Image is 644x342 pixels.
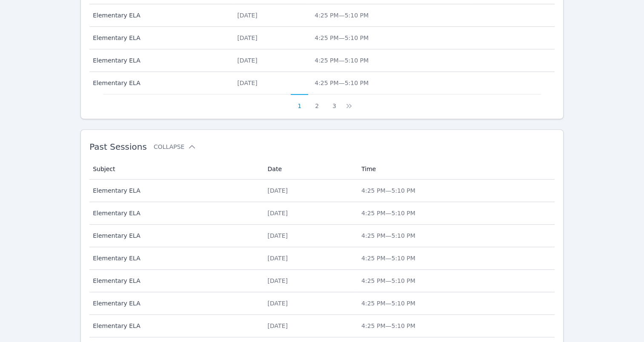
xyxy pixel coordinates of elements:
[89,180,555,202] tr: Elementary ELA[DATE]4:25 PM—5:10 PM
[89,4,555,27] tr: Elementary ELA[DATE]4:25 PM—5:10 PM
[268,231,351,240] div: [DATE]
[154,142,196,151] button: Collapse
[361,300,415,307] span: 4:25 PM — 5:10 PM
[89,315,555,337] tr: Elementary ELA[DATE]4:25 PM—5:10 PM
[268,209,351,217] div: [DATE]
[93,186,257,195] span: Elementary ELA
[89,225,555,247] tr: Elementary ELA[DATE]4:25 PM—5:10 PM
[237,56,304,65] div: [DATE]
[89,270,555,292] tr: Elementary ELA[DATE]4:25 PM—5:10 PM
[315,34,369,41] span: 4:25 PM — 5:10 PM
[89,142,147,152] span: Past Sessions
[268,322,351,330] div: [DATE]
[89,72,555,94] tr: Elementary ELA[DATE]4:25 PM—5:10 PM
[237,34,304,42] div: [DATE]
[89,27,555,49] tr: Elementary ELA[DATE]4:25 PM—5:10 PM
[89,202,555,225] tr: Elementary ELA[DATE]4:25 PM—5:10 PM
[263,159,356,180] th: Date
[93,56,227,65] span: Elementary ELA
[93,209,257,217] span: Elementary ELA
[93,11,227,20] span: Elementary ELA
[93,79,227,87] span: Elementary ELA
[315,80,369,86] span: 4:25 PM — 5:10 PM
[326,94,343,110] button: 3
[361,322,415,329] span: 4:25 PM — 5:10 PM
[93,299,257,308] span: Elementary ELA
[237,11,304,20] div: [DATE]
[93,322,257,330] span: Elementary ELA
[268,276,351,285] div: [DATE]
[308,94,326,110] button: 2
[89,49,555,72] tr: Elementary ELA[DATE]4:25 PM—5:10 PM
[361,255,415,262] span: 4:25 PM — 5:10 PM
[93,254,257,262] span: Elementary ELA
[89,292,555,315] tr: Elementary ELA[DATE]4:25 PM—5:10 PM
[268,254,351,262] div: [DATE]
[93,231,257,240] span: Elementary ELA
[89,247,555,270] tr: Elementary ELA[DATE]4:25 PM—5:10 PM
[315,12,369,19] span: 4:25 PM — 5:10 PM
[361,232,415,239] span: 4:25 PM — 5:10 PM
[356,159,555,180] th: Time
[361,210,415,217] span: 4:25 PM — 5:10 PM
[268,186,351,195] div: [DATE]
[268,299,351,308] div: [DATE]
[291,94,308,110] button: 1
[237,79,304,87] div: [DATE]
[361,187,415,194] span: 4:25 PM — 5:10 PM
[89,159,262,180] th: Subject
[361,277,415,284] span: 4:25 PM — 5:10 PM
[93,34,227,42] span: Elementary ELA
[93,276,257,285] span: Elementary ELA
[315,57,369,64] span: 4:25 PM — 5:10 PM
